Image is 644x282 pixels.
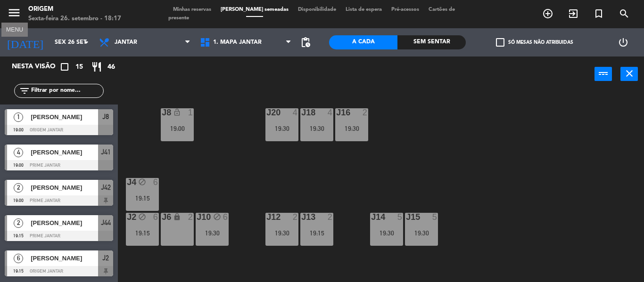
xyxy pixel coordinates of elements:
[293,108,298,117] div: 4
[301,108,302,117] div: J18
[101,182,111,193] span: J42
[31,253,98,263] span: [PERSON_NAME]
[301,213,302,221] div: J13
[496,38,504,47] span: check_box_outline_blank
[542,8,553,19] i: add_circle_outline
[598,68,609,79] i: power_input
[14,218,23,228] span: 2
[28,5,121,14] div: Origem
[618,37,629,48] i: power_settings_new
[397,213,403,221] div: 5
[397,35,466,49] div: Sem sentar
[138,178,146,186] i: block
[300,125,333,132] div: 19:30
[594,67,612,81] button: power_input
[328,108,333,117] div: 4
[363,108,368,117] div: 2
[75,62,83,73] span: 15
[126,195,159,201] div: 19:15
[101,146,111,158] span: J41
[101,217,111,228] span: J44
[620,67,638,81] button: close
[138,213,146,221] i: block
[173,108,181,116] i: lock_open
[328,213,333,221] div: 2
[593,8,604,19] i: turned_in_not
[213,213,221,221] i: block
[266,213,267,221] div: J12
[266,108,267,117] div: J20
[293,7,341,12] span: Disponibilidade
[28,14,121,24] div: Sexta-feira 26. setembro - 18:17
[107,62,115,73] span: 46
[161,125,194,132] div: 19:00
[432,213,438,221] div: 5
[300,230,333,236] div: 19:15
[1,25,28,33] div: MENU
[115,39,137,46] span: Jantar
[265,125,298,132] div: 19:30
[7,6,21,20] i: menu
[91,61,102,73] i: restaurant
[568,8,579,19] i: exit_to_app
[102,111,109,122] span: J8
[405,230,438,236] div: 19:30
[336,108,337,117] div: J16
[7,6,21,23] button: menu
[31,112,98,122] span: [PERSON_NAME]
[14,254,23,263] span: 6
[153,178,159,186] div: 6
[168,7,455,21] span: Cartões de presente
[300,37,311,48] span: pending_actions
[14,183,23,193] span: 2
[223,213,229,221] div: 6
[153,213,159,221] div: 6
[102,252,109,264] span: J2
[168,7,216,12] span: Minhas reservas
[162,213,162,221] div: J6
[173,213,181,221] i: lock
[624,68,635,79] i: close
[19,85,30,97] i: filter_list
[335,125,368,132] div: 19:30
[213,39,262,46] span: 1. MAPA JANTAR
[162,108,162,117] div: J8
[5,61,68,73] div: Nesta visão
[59,61,70,73] i: crop_square
[126,230,159,236] div: 19:15
[387,7,424,12] span: Pré-acessos
[293,213,298,221] div: 2
[31,218,98,228] span: [PERSON_NAME]
[127,178,127,186] div: J4
[265,230,298,236] div: 19:30
[216,7,293,12] span: [PERSON_NAME] semeadas
[188,108,194,117] div: 1
[81,37,92,48] i: arrow_drop_down
[31,183,98,193] span: [PERSON_NAME]
[196,230,229,236] div: 19:30
[619,8,630,19] i: search
[370,230,403,236] div: 19:30
[14,148,23,157] span: 4
[188,213,194,221] div: 2
[127,213,127,221] div: J2
[341,7,387,12] span: Lista de espera
[14,113,23,122] span: 1
[496,38,573,47] label: Só mesas não atribuidas
[329,35,397,49] div: A cada
[30,86,103,96] input: Filtrar por nome...
[31,147,98,157] span: [PERSON_NAME]
[406,213,406,221] div: J15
